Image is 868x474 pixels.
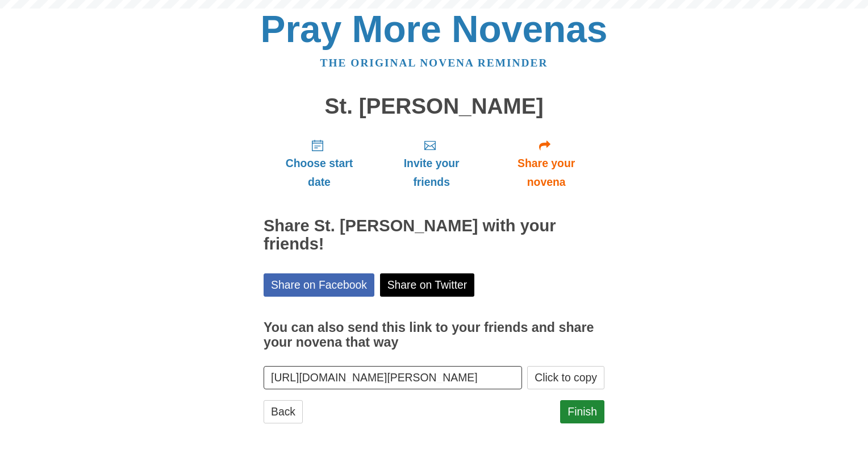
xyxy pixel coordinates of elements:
[320,57,548,69] a: The original novena reminder
[264,321,604,350] h3: You can also send this link to your friends and share your novena that way
[264,217,604,253] h2: Share St. [PERSON_NAME] with your friends!
[261,8,608,50] a: Pray More Novenas
[560,400,604,423] a: Finish
[499,154,593,192] span: Share your novena
[264,130,375,197] a: Choose start date
[386,154,477,192] span: Invite your friends
[375,130,488,197] a: Invite your friends
[264,94,604,119] h1: St. [PERSON_NAME]
[264,273,374,297] a: Share on Facebook
[527,366,604,389] button: Click to copy
[488,130,604,197] a: Share your novena
[275,154,364,192] span: Choose start date
[380,273,475,297] a: Share on Twitter
[264,400,303,423] a: Back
